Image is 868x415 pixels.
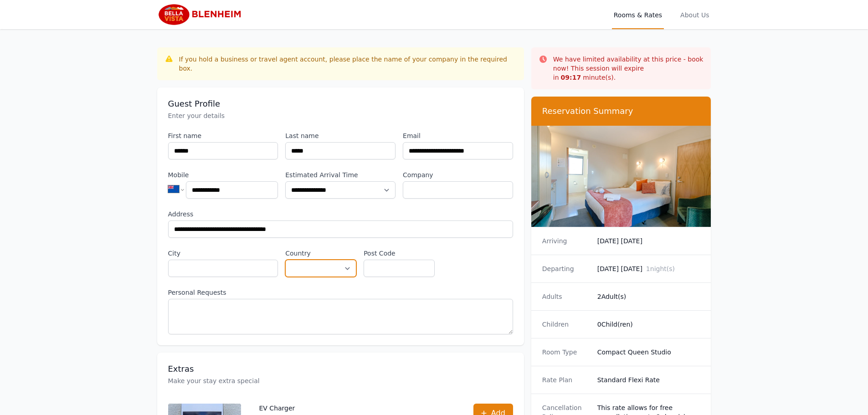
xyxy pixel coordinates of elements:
[597,236,700,246] dd: [DATE] [DATE]
[259,404,378,413] p: EV Charger
[168,111,513,120] p: Enter your details
[168,170,278,179] label: Mobile
[179,55,517,73] div: If you hold a business or travel agent account, please place the name of your company in the requ...
[285,170,395,179] label: Estimated Arrival Time
[285,249,356,258] label: Country
[597,264,700,273] dd: [DATE] [DATE]
[542,375,590,384] dt: Rate Plan
[403,170,513,179] label: Company
[542,264,590,273] dt: Departing
[553,55,704,82] p: We have limited availability at this price - book now! This session will expire in minute(s).
[597,375,700,384] dd: Standard Flexi Rate
[168,364,513,374] h3: Extras
[285,131,395,140] label: Last name
[531,126,711,227] img: Compact Queen Studio
[597,320,700,329] dd: 0 Child(ren)
[168,98,513,109] h3: Guest Profile
[561,74,581,81] strong: 09 : 17
[646,265,675,272] span: 1 night(s)
[542,348,590,357] dt: Room Type
[597,348,700,357] dd: Compact Queen Studio
[168,249,278,258] label: City
[168,131,278,140] label: First name
[157,4,245,26] img: Bella Vista Blenheim
[542,320,590,329] dt: Children
[168,376,513,385] p: Make your stay extra special
[168,288,513,297] label: Personal Requests
[542,106,700,117] h3: Reservation Summary
[168,210,513,219] label: Address
[364,249,435,258] label: Post Code
[597,292,700,301] dd: 2 Adult(s)
[542,236,590,246] dt: Arriving
[542,292,590,301] dt: Adults
[403,131,513,140] label: Email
